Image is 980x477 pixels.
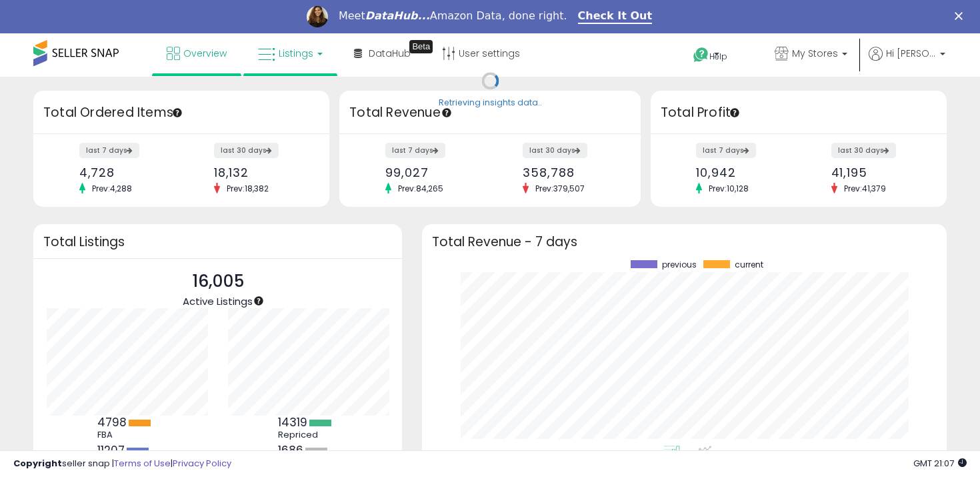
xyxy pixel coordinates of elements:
span: Prev: 41,379 [837,183,893,194]
span: Hi [PERSON_NAME] [886,47,936,60]
span: Help [709,51,727,62]
a: Privacy Policy [173,457,231,470]
p: 16,005 [183,269,253,294]
span: Prev: 379,507 [529,183,591,194]
div: 358,788 [523,165,617,179]
div: Tooltip anchor [171,107,183,119]
a: My Stores [765,33,857,77]
label: last 30 days [831,143,896,158]
h3: Total Revenue - 7 days [432,237,937,247]
a: Listings [248,33,333,73]
i: DataHub... [365,9,430,22]
a: DataHub [344,33,421,73]
span: previous [662,260,697,270]
div: Close [955,12,968,20]
i: Get Help [693,47,709,63]
label: last 30 days [523,143,587,158]
h3: Total Profit [661,103,937,122]
div: 18,132 [214,165,306,179]
span: Prev: 18,382 [220,183,275,194]
b: 1686 [278,442,303,458]
img: Profile image for Georgie [307,6,328,27]
h3: Total Revenue [349,103,631,122]
b: 14319 [278,414,307,430]
h3: Total Ordered Items [43,103,319,122]
span: Prev: 10,128 [702,183,755,194]
div: 41,195 [831,165,923,179]
label: last 30 days [214,143,279,158]
div: Meet Amazon Data, done right. [339,9,567,23]
span: Overview [183,47,227,60]
a: Hi [PERSON_NAME] [869,47,945,77]
a: Help [683,37,753,77]
h3: Total Listings [43,237,392,247]
div: FBA [97,430,157,440]
a: Terms of Use [114,457,171,470]
span: My Stores [792,47,838,60]
span: Listings [279,47,313,60]
div: seller snap | | [13,458,231,470]
label: last 7 days [696,143,756,158]
strong: Copyright [13,457,62,470]
div: Repriced [278,430,338,440]
div: Retrieving insights data.. [439,97,542,109]
a: User settings [432,33,530,73]
div: 10,942 [696,165,788,179]
span: Prev: 84,265 [391,183,450,194]
b: 4798 [97,414,127,430]
div: 4,728 [79,165,171,179]
b: 11207 [97,442,125,458]
a: Overview [157,33,237,73]
span: current [735,260,763,270]
a: Check It Out [578,9,653,24]
span: DataHub [369,47,411,60]
div: 99,027 [385,165,480,179]
span: 2025-10-13 21:07 GMT [913,457,967,470]
div: Tooltip anchor [441,107,453,119]
span: Active Listings [183,294,253,308]
div: Tooltip anchor [253,295,265,307]
label: last 7 days [79,143,139,158]
label: last 7 days [385,143,445,158]
div: Tooltip anchor [729,107,741,119]
span: Prev: 4,288 [85,183,139,194]
div: Tooltip anchor [409,40,433,53]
